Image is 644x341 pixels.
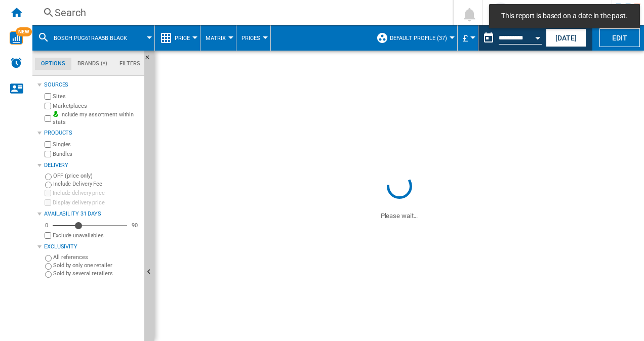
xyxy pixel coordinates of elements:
md-tab-item: Brands (*) [71,58,113,70]
md-menu: Currency [458,25,478,51]
label: Sites [53,93,140,100]
input: Bundles [45,151,51,157]
md-slider: Availability [53,221,127,231]
div: Exclusivity [44,243,140,251]
label: Sold by only one retailer [53,262,140,269]
md-tab-item: Options [35,58,71,70]
button: BOSCH PUG61RAA5B BLACK [54,25,137,51]
div: Sources [44,81,140,89]
label: Bundles [53,150,140,158]
button: Matrix [206,25,231,51]
input: Include my assortment within stats [45,112,51,125]
md-tab-item: Filters [113,58,146,70]
span: Prices [241,35,260,41]
input: Singles [45,141,51,148]
input: Include Delivery Fee [45,182,52,188]
label: Marketplaces [53,102,140,110]
img: mysite-bg-18x18.png [53,111,59,117]
input: Sold by several retailers [45,271,52,278]
div: Default profile (37) [376,25,452,51]
span: Default profile (37) [390,35,447,41]
label: Sold by several retailers [53,270,140,277]
div: Availability 31 Days [44,210,140,218]
span: This report is based on a date in the past. [498,11,631,21]
button: md-calendar [478,28,499,48]
span: £ [463,33,468,44]
span: Matrix [206,35,226,41]
img: alerts-logo.svg [10,57,22,69]
input: Display delivery price [45,232,51,239]
label: Singles [53,141,140,148]
div: 0 [43,222,51,229]
button: Default profile (37) [390,25,452,51]
button: Open calendar [529,27,547,46]
div: Search [55,6,426,20]
button: £ [463,25,473,51]
div: Price [160,25,195,51]
label: Display delivery price [53,199,140,206]
label: Include Delivery Fee [53,180,140,188]
span: Price [175,35,190,41]
input: Sites [45,93,51,100]
div: BOSCH PUG61RAA5B BLACK [37,25,149,51]
button: Hide [144,51,156,69]
input: All references [45,255,52,262]
div: This report is based on a date in the past. [478,25,544,51]
input: OFF (price only) [45,174,52,180]
label: All references [53,253,140,261]
span: BOSCH PUG61RAA5B BLACK [54,35,127,41]
label: OFF (price only) [53,172,140,180]
input: Include delivery price [45,190,51,196]
button: Prices [241,25,265,51]
input: Marketplaces [45,103,51,109]
div: 90 [129,222,140,229]
button: Edit [599,28,640,47]
button: [DATE] [546,28,586,47]
label: Exclude unavailables [53,232,140,239]
ng-transclude: Please wait... [381,212,418,220]
img: wise-card.svg [10,31,23,45]
div: Products [44,129,140,137]
span: NEW [16,27,32,36]
label: Include delivery price [53,189,140,197]
label: Include my assortment within stats [53,111,140,126]
div: Delivery [44,161,140,169]
button: Price [175,25,195,51]
input: Sold by only one retailer [45,263,52,270]
input: Display delivery price [45,199,51,206]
